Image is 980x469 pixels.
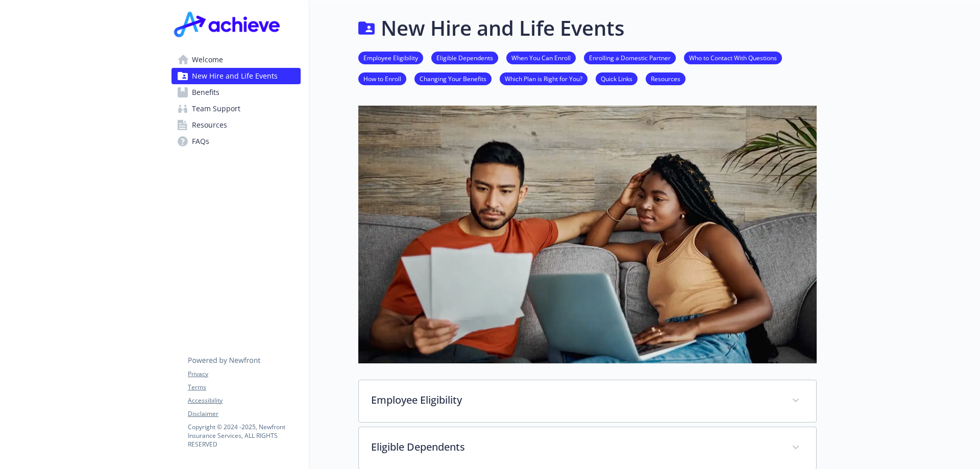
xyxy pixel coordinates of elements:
[192,101,240,117] span: Team Support
[171,68,301,84] a: New Hire and Life Events
[171,84,301,101] a: Benefits
[584,53,676,62] a: Enrolling a Domestic Partner
[500,73,587,83] a: Which Plan is Right for You?
[414,73,492,83] a: Changing Your Benefits
[192,84,219,101] span: Benefits
[506,53,576,62] a: When You Can Enroll
[596,73,638,83] a: Quick Links
[188,383,300,392] a: Terms
[171,101,301,117] a: Team Support
[431,53,498,62] a: Eligible Dependents
[171,117,301,133] a: Resources
[358,106,817,363] img: new hire page banner
[371,439,779,455] p: Eligible Dependents
[371,392,779,408] p: Employee Eligibility
[358,53,423,62] a: Employee Eligibility
[188,369,300,379] a: Privacy
[381,13,624,43] h1: New Hire and Life Events
[192,52,223,68] span: Welcome
[188,396,300,405] a: Accessibility
[171,133,301,150] a: FAQs
[192,117,227,133] span: Resources
[192,133,209,150] span: FAQs
[188,409,300,418] a: Disclaimer
[171,52,301,68] a: Welcome
[684,53,782,62] a: Who to Contact With Questions
[188,423,300,449] p: Copyright © 2024 - 2025 , Newfront Insurance Services, ALL RIGHTS RESERVED
[359,380,816,422] div: Employee Eligibility
[646,73,685,83] a: Resources
[192,68,278,84] span: New Hire and Life Events
[358,73,406,83] a: How to Enroll
[359,427,816,469] div: Eligible Dependents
